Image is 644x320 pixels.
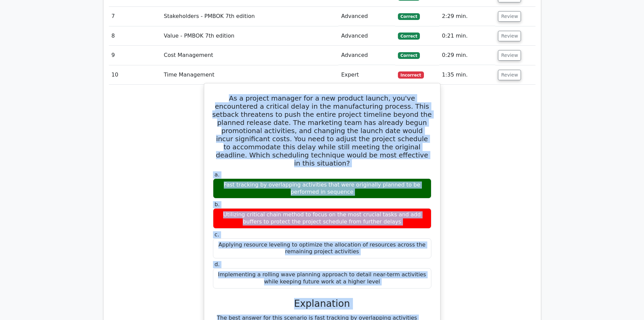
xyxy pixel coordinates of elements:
span: b. [215,201,220,208]
td: 9 [109,46,161,65]
td: Cost Management [161,46,339,65]
td: 0:29 min. [439,46,495,65]
td: 1:35 min. [439,65,495,85]
td: Advanced [338,26,395,46]
div: Applying resource leveling to optimize the allocation of resources across the remaining project a... [213,238,431,259]
td: Expert [338,65,395,85]
td: Advanced [338,46,395,65]
span: a. [215,171,220,178]
td: 0:21 min. [439,26,495,46]
span: Incorrect [398,71,424,78]
div: Fast tracking by overlapping activities that were originally planned to be performed in sequence [213,178,431,199]
span: Correct [398,33,420,39]
td: 10 [109,65,161,85]
td: 7 [109,7,161,26]
button: Review [498,31,521,41]
div: Utilizing critical chain method to focus on the most crucial tasks and add buffers to protect the... [213,208,431,229]
button: Review [498,11,521,22]
span: Correct [398,52,420,59]
td: Advanced [338,7,395,26]
button: Review [498,50,521,61]
span: d. [215,261,220,268]
h3: Explanation [217,298,427,310]
div: Implementing a rolling wave planning approach to detail near-term activities while keeping future... [213,268,431,289]
td: 2:29 min. [439,7,495,26]
button: Review [498,70,521,80]
span: Correct [398,13,420,20]
span: c. [215,231,219,238]
td: Stakeholders - PMBOK 7th edition [161,7,339,26]
h5: As a project manager for a new product launch, you've encountered a critical delay in the manufac... [212,94,432,167]
td: Time Management [161,65,339,85]
td: Value - PMBOK 7th edition [161,26,339,46]
td: 8 [109,26,161,46]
